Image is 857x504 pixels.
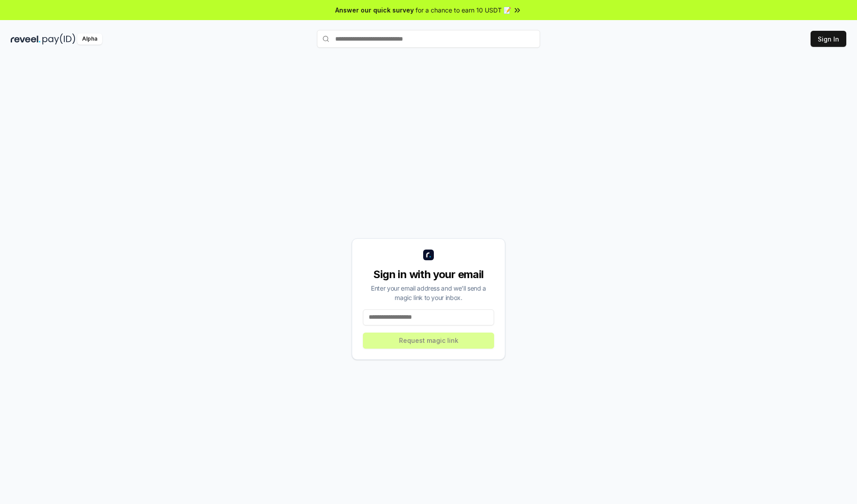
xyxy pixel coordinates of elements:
span: Answer our quick survey [335,5,414,15]
img: reveel_dark [11,33,41,45]
div: Alpha [77,33,102,45]
img: pay_id [42,33,75,45]
span: for a chance to earn 10 USDT 📝 [416,5,511,15]
img: logo_small [423,250,434,260]
div: Sign in with your email [363,267,494,282]
button: Sign In [811,31,846,47]
div: Enter your email address and we’ll send a magic link to your inbox. [363,283,494,302]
